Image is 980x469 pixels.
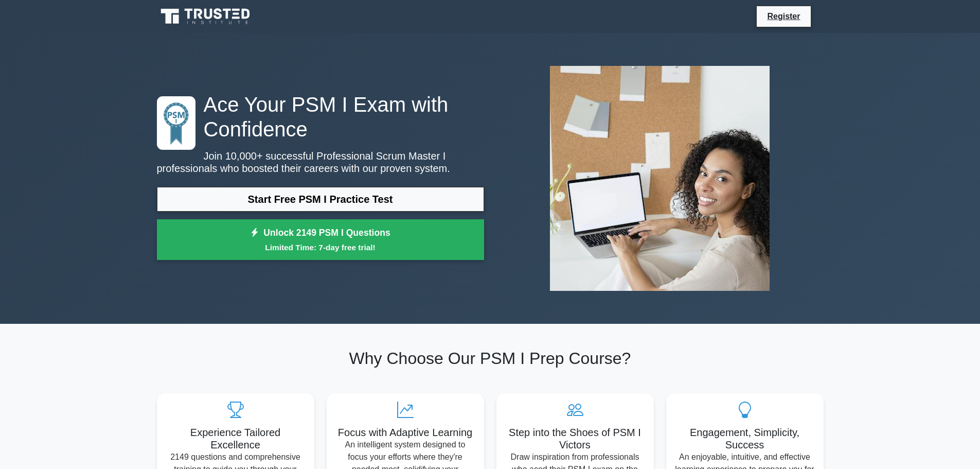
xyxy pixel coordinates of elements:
a: Register [761,10,806,23]
a: Unlock 2149 PSM I QuestionsLimited Time: 7-day free trial! [157,219,484,260]
h1: Ace Your PSM I Exam with Confidence [157,92,484,142]
h5: Step into the Shoes of PSM I Victors [505,426,646,451]
h5: Engagement, Simplicity, Success [674,426,815,451]
small: Limited Time: 7-day free trial! [170,241,471,253]
h2: Why Choose Our PSM I Prep Course? [157,349,824,368]
p: Join 10,000+ successful Professional Scrum Master I professionals who boosted their careers with ... [157,150,484,175]
h5: Experience Tailored Excellence [165,426,306,451]
a: Start Free PSM I Practice Test [157,187,484,212]
h5: Focus with Adaptive Learning [335,426,476,439]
